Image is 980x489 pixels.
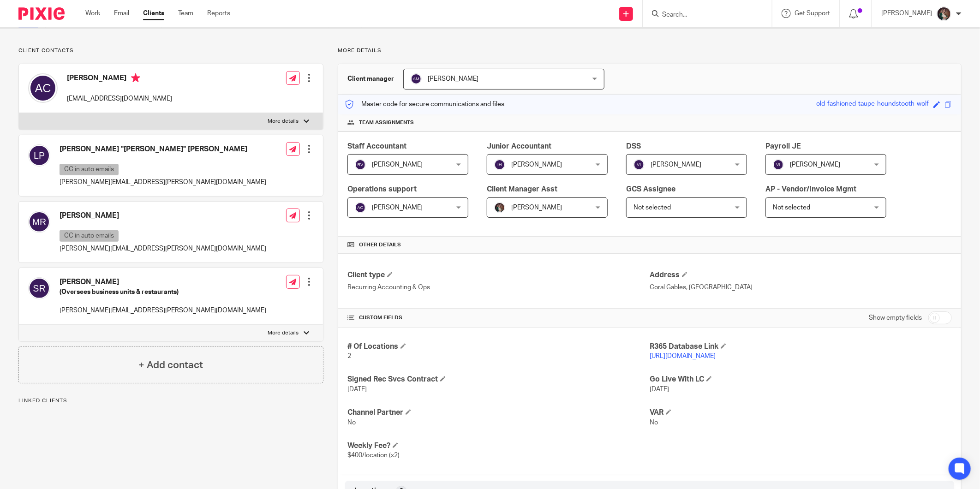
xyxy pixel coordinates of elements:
img: svg%3E [28,73,58,103]
img: svg%3E [355,202,366,213]
span: Team assignments [359,119,414,126]
p: [PERSON_NAME][EMAIL_ADDRESS][PERSON_NAME][DOMAIN_NAME] [60,178,266,187]
img: svg%3E [28,144,50,167]
p: Linked clients [18,397,323,405]
span: [PERSON_NAME] [511,161,562,168]
p: More details [268,118,299,125]
p: Client contacts [18,47,323,54]
p: [PERSON_NAME][EMAIL_ADDRESS][PERSON_NAME][DOMAIN_NAME] [60,244,266,253]
span: Payroll JE [765,143,801,150]
span: GCS Assignee [626,185,675,193]
span: Not selected [773,204,810,211]
a: Work [85,9,100,18]
span: [DATE] [347,386,367,393]
h4: Channel Partner [347,408,650,417]
h4: Weekly Fee? [347,441,650,451]
span: [PERSON_NAME] [790,161,841,168]
span: 2 [347,353,351,359]
h4: VAR [650,408,952,417]
h3: Client manager [347,74,394,83]
a: Email [114,9,129,18]
span: Staff Accountant [347,143,406,150]
span: [DATE] [650,386,669,393]
h5: (Oversees business units & restaurants) [60,287,266,297]
p: Master code for secure communications and files [345,100,504,109]
h4: [PERSON_NAME] [60,277,266,287]
h4: [PERSON_NAME] [60,211,266,221]
h4: + Add contact [138,358,203,372]
img: svg%3E [773,159,784,170]
span: [PERSON_NAME] [428,76,478,82]
p: Coral Gables, [GEOGRAPHIC_DATA] [650,283,952,292]
span: Not selected [633,204,671,211]
img: svg%3E [28,211,50,233]
span: Other details [359,241,401,249]
h4: R365 Database Link [650,342,952,352]
img: svg%3E [28,277,50,299]
span: Operations support [347,185,417,193]
p: Recurring Accounting & Ops [347,283,650,292]
img: Profile%20picture%20JUS.JPG [494,202,505,213]
p: [PERSON_NAME][EMAIL_ADDRESS][PERSON_NAME][DOMAIN_NAME] [60,306,266,315]
span: DSS [626,143,641,150]
span: $400/location (x2) [347,452,400,459]
span: [PERSON_NAME] [511,204,562,211]
h4: [PERSON_NAME] [67,73,172,85]
span: [PERSON_NAME] [372,204,423,211]
p: [PERSON_NAME] [881,9,932,18]
p: CC in auto emails [60,230,119,242]
input: Search [661,11,744,19]
h4: CUSTOM FIELDS [347,314,650,322]
a: Reports [207,9,230,18]
p: CC in auto emails [60,164,119,175]
span: No [347,419,356,426]
span: [PERSON_NAME] [372,161,423,168]
a: Team [178,9,193,18]
span: [PERSON_NAME] [651,161,701,168]
a: [URL][DOMAIN_NAME] [650,353,716,359]
img: svg%3E [494,159,505,170]
img: svg%3E [633,159,645,170]
a: Clients [143,9,164,18]
h4: Signed Rec Svcs Contract [347,375,650,384]
h4: # Of Locations [347,342,650,352]
span: Client Manager Asst [487,185,557,193]
i: Primary [131,73,140,83]
span: Get Support [795,10,830,17]
h4: Client type [347,270,650,280]
img: svg%3E [355,159,366,170]
img: Profile%20picture%20JUS.JPG [937,6,951,21]
div: old-fashioned-taupe-houndstooth-wolf [816,99,929,110]
span: AP - Vendor/Invoice Mgmt [765,185,857,193]
p: [EMAIL_ADDRESS][DOMAIN_NAME] [67,94,172,103]
img: Pixie [18,7,65,20]
p: More details [338,47,962,54]
h4: Address [650,270,952,280]
span: No [650,419,658,426]
h4: [PERSON_NAME] "[PERSON_NAME]" [PERSON_NAME] [60,144,266,154]
label: Show empty fields [869,313,922,322]
img: svg%3E [411,73,422,84]
span: Junior Accountant [487,143,551,150]
p: More details [268,329,299,337]
h4: Go Live With LC [650,375,952,384]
